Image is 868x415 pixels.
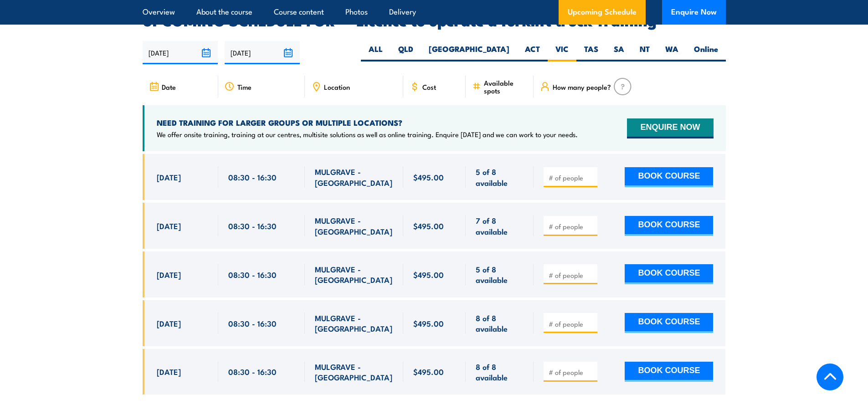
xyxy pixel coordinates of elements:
span: $495.00 [413,269,444,280]
span: [DATE] [157,318,181,328]
span: [DATE] [157,269,181,280]
span: 08:30 - 16:30 [228,269,277,280]
span: 5 of 8 available [476,264,524,285]
input: # of people [549,271,594,280]
button: BOOK COURSE [625,362,713,382]
input: # of people [549,368,594,377]
label: VIC [548,44,576,61]
span: 8 of 8 available [476,313,524,334]
button: BOOK COURSE [625,216,713,236]
button: BOOK COURSE [625,167,713,187]
span: 5 of 8 available [476,166,524,188]
input: From date [143,41,218,64]
span: [DATE] [157,366,181,377]
span: 08:30 - 16:30 [228,172,277,182]
h2: UPCOMING SCHEDULE FOR - "Licence to operate a forklift truck Training" [143,14,726,26]
label: TAS [576,44,606,61]
span: MULGRAVE - [GEOGRAPHIC_DATA] [315,361,393,383]
input: # of people [549,319,594,328]
label: ACT [517,44,548,61]
span: 7 of 8 available [476,215,524,236]
span: Location [324,83,350,91]
p: We offer onsite training, training at our centres, multisite solutions as well as online training... [157,130,578,139]
span: MULGRAVE - [GEOGRAPHIC_DATA] [315,166,393,188]
span: 8 of 8 available [476,361,524,383]
h4: NEED TRAINING FOR LARGER GROUPS OR MULTIPLE LOCATIONS? [157,118,578,128]
span: [DATE] [157,172,181,182]
input: # of people [549,173,594,182]
label: Online [686,44,726,61]
button: BOOK COURSE [625,313,713,333]
span: $495.00 [413,366,444,377]
span: 08:30 - 16:30 [228,220,277,231]
input: # of people [549,222,594,231]
label: WA [657,44,686,61]
span: $495.00 [413,220,444,231]
span: MULGRAVE - [GEOGRAPHIC_DATA] [315,215,393,236]
label: NT [632,44,657,61]
span: How many people? [553,83,611,91]
span: MULGRAVE - [GEOGRAPHIC_DATA] [315,313,393,334]
label: [GEOGRAPHIC_DATA] [421,44,517,61]
label: ALL [361,44,390,61]
span: [DATE] [157,220,181,231]
span: 08:30 - 16:30 [228,366,277,377]
input: To date [225,41,300,64]
span: Date [162,83,176,91]
span: Available spots [484,79,527,94]
span: $495.00 [413,172,444,182]
button: BOOK COURSE [625,264,713,284]
label: QLD [390,44,421,61]
span: 08:30 - 16:30 [228,318,277,328]
span: Time [237,83,252,91]
label: SA [606,44,632,61]
span: $495.00 [413,318,444,328]
span: MULGRAVE - [GEOGRAPHIC_DATA] [315,264,393,285]
button: ENQUIRE NOW [627,118,713,138]
span: Cost [422,83,436,91]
